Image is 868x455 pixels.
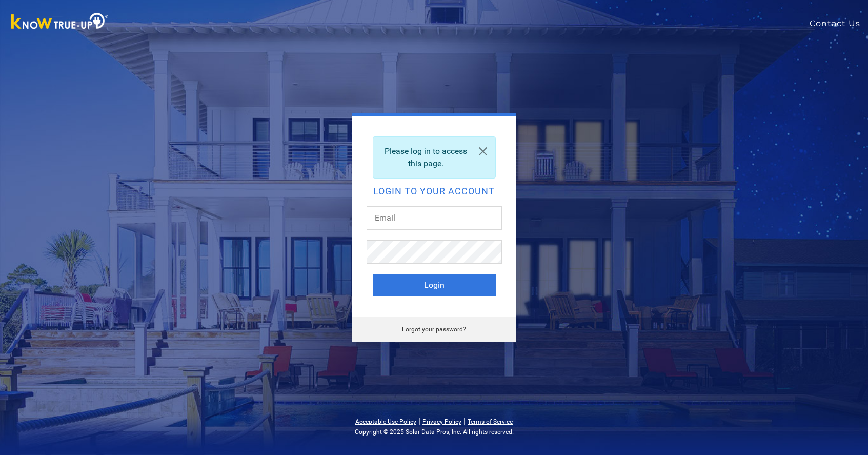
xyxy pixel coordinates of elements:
h2: Login to your account [373,187,496,196]
img: Know True-Up [6,11,114,34]
a: Close [471,137,495,166]
div: Please log in to access this page. [373,136,496,179]
span: | [463,416,466,426]
a: Forgot your password? [402,326,466,333]
a: Terms of Service [468,418,513,425]
input: Email [367,206,502,230]
a: Acceptable Use Policy [355,418,416,425]
span: | [418,416,420,426]
button: Login [373,274,496,296]
a: Privacy Policy [422,418,461,425]
a: Contact Us [810,17,868,30]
